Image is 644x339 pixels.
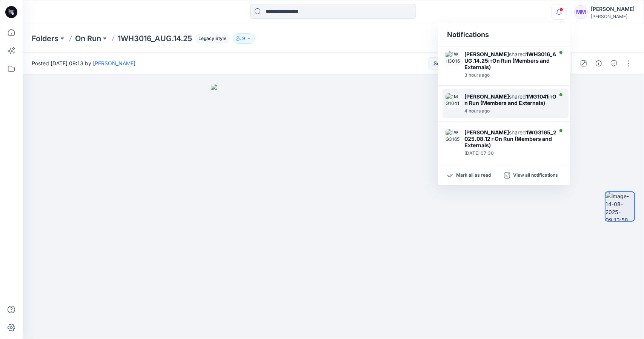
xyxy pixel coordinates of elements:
div: Thursday, August 14, 2025 08:22 [464,108,558,114]
p: 1WH3016_AUG.14.25 [118,33,192,44]
button: 9 [233,33,255,44]
div: shared in [464,51,558,70]
span: Legacy Style [195,34,230,43]
p: 9 [242,34,245,43]
strong: On Run (Members and Externals) [464,136,552,148]
a: On Run [75,33,101,44]
strong: On Run (Members and Externals) [464,93,556,106]
img: eyJhbGciOiJIUzI1NiIsImtpZCI6IjAiLCJzbHQiOiJzZXMiLCJ0eXAiOiJKV1QifQ.eyJkYXRhIjp7InR5cGUiOiJzdG9yYW... [211,84,456,339]
div: Tuesday, August 12, 2025 07:30 [464,151,558,156]
a: Folders [32,33,58,44]
a: [PERSON_NAME] [93,60,135,66]
img: 1WG3165_2025.08.12 [446,129,461,144]
strong: [PERSON_NAME] [464,93,509,100]
div: shared in [464,93,558,106]
div: [PERSON_NAME] [591,5,635,14]
strong: [PERSON_NAME] [464,129,509,136]
strong: 1WG3165_2025.08.12 [464,129,556,142]
div: MM [574,5,588,19]
button: Details [593,57,605,69]
img: 1WH3016_AUG.14.25 [446,51,461,66]
strong: 1MG1041 [526,93,548,100]
div: shared in [464,129,558,148]
img: image-14-08-2025-09:13:58 [606,192,634,221]
strong: [PERSON_NAME] [464,51,509,57]
span: Posted [DATE] 09:13 by [32,59,135,67]
p: View all notifications [513,172,558,179]
div: [PERSON_NAME] [591,14,635,19]
div: Thursday, August 14, 2025 09:14 [464,72,558,78]
img: 1MG1041 [446,93,461,108]
div: Notifications [438,23,570,46]
strong: On Run (Members and Externals) [464,57,550,70]
button: Legacy Style [192,33,230,44]
strong: 1WH3016_AUG.14.25 [464,51,556,64]
p: Mark all as read [456,172,491,179]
